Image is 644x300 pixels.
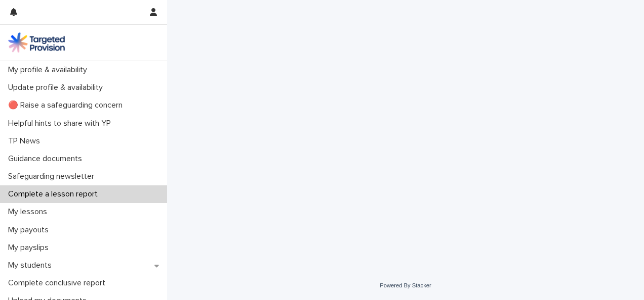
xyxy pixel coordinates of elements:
[4,278,113,288] p: Complete conclusive report
[4,243,57,253] p: My payslips
[4,172,102,181] p: Safeguarding newsletter
[8,32,65,53] img: M5nRWzHhSzIhMunXDL62
[4,83,111,92] p: Update profile & availability
[4,119,119,128] p: Helpful hints to share with YP
[4,225,57,235] p: My payouts
[4,101,131,110] p: 🔴 Raise a safeguarding concern
[4,189,106,199] p: Complete a lesson report
[380,282,431,288] a: Powered By Stacker
[4,136,48,146] p: TP News
[4,207,55,217] p: My lessons
[4,65,95,75] p: My profile & availability
[4,261,60,270] p: My students
[4,154,90,164] p: Guidance documents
